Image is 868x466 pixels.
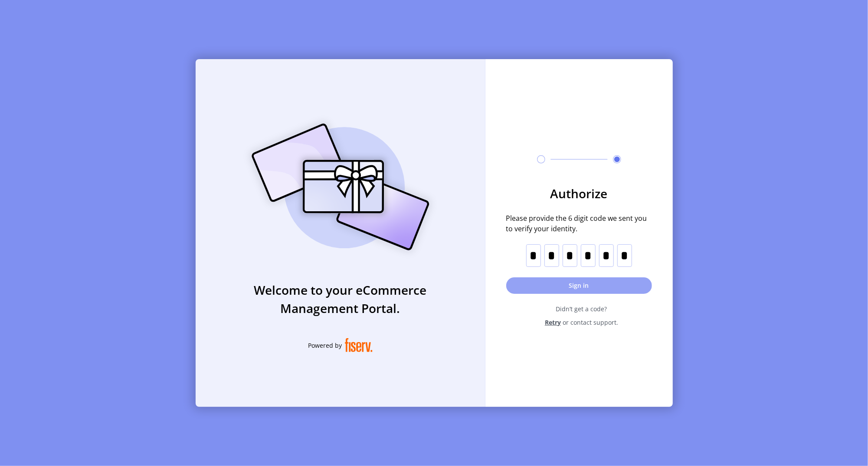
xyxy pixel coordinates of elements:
span: Retry [545,318,561,327]
span: or contact support. [563,318,618,327]
span: Powered by [308,341,342,350]
h3: Authorize [506,184,652,203]
button: Sign in [506,277,652,294]
img: card_Illustration.svg [239,114,442,260]
span: Didn’t get a code? [511,304,652,313]
h3: Welcome to your eCommerce Management Portal. [196,281,485,317]
span: Please provide the 6 digit code we sent you to verify your identity. [506,213,652,234]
